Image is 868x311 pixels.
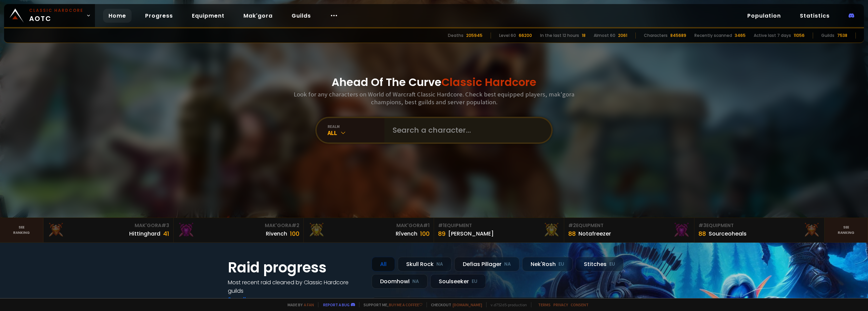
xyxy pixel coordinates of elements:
[436,261,443,268] small: NA
[29,7,83,24] span: AOTC
[372,257,395,271] div: All
[389,118,543,142] input: Search a character...
[292,222,299,229] span: # 2
[228,295,272,303] a: See all progress
[323,302,350,307] a: Report a bug
[568,222,690,229] div: Equipment
[178,222,299,229] div: Mak'Gora
[504,261,511,268] small: NA
[698,229,706,238] div: 88
[283,302,314,307] span: Made by
[466,32,482,39] div: 205945
[430,274,486,289] div: Soulseeker
[43,218,174,242] a: Mak'Gora#3Hittinghard41
[709,229,747,238] div: Sourceoheals
[359,302,422,307] span: Support me,
[794,9,835,23] a: Statistics
[694,32,732,39] div: Recently scanned
[618,32,627,39] div: 2061
[825,218,868,242] a: Seeranking
[163,229,169,238] div: 41
[486,302,527,307] span: v. d752d5 - production
[670,32,686,39] div: 845689
[644,32,668,39] div: Characters
[448,32,463,39] div: Deaths
[140,9,178,23] a: Progress
[396,229,417,238] div: Rîvench
[308,222,430,229] div: Mak'Gora
[129,229,160,238] div: Hittinghard
[304,218,434,242] a: Mak'Gora#1Rîvench100
[558,261,564,268] small: EU
[304,302,314,307] a: a fan
[228,278,363,295] h4: Most recent raid cleaned by Classic Hardcore guilds
[332,74,536,90] h1: Ahead Of The Curve
[4,4,95,27] a: Classic HardcoreAOTC
[540,32,579,39] div: In the last 12 hours
[453,302,482,307] a: [DOMAIN_NAME]
[794,32,805,39] div: 11056
[694,218,825,242] a: #3Equipment88Sourceoheals
[499,32,516,39] div: Level 60
[454,257,519,271] div: Defias Pillager
[698,222,820,229] div: Equipment
[291,90,577,106] h3: Look for any characters on World of Warcraft Classic Hardcore. Check best equipped players, mak'g...
[103,9,132,23] a: Home
[427,302,482,307] span: Checkout
[438,222,445,229] span: # 1
[582,32,586,39] div: 18
[266,229,287,238] div: Rivench
[328,129,384,137] div: All
[328,124,384,129] div: realm
[448,229,494,238] div: [PERSON_NAME]
[438,222,560,229] div: Equipment
[29,7,83,14] small: Classic Hardcore
[578,229,611,238] div: Notafreezer
[742,9,786,23] a: Population
[564,218,694,242] a: #2Equipment88Notafreezer
[423,222,430,229] span: # 1
[398,257,452,271] div: Skull Rock
[290,229,299,238] div: 100
[735,32,746,39] div: 3465
[438,229,446,238] div: 89
[228,257,363,278] h1: Raid progress
[568,222,576,229] span: # 2
[821,32,834,39] div: Guilds
[571,302,589,307] a: Consent
[47,222,169,229] div: Mak'Gora
[568,229,576,238] div: 88
[441,74,536,90] span: Classic Hardcore
[434,218,564,242] a: #1Equipment89[PERSON_NAME]
[609,261,615,268] small: EU
[372,274,428,289] div: Doomhowl
[186,9,230,23] a: Equipment
[538,302,551,307] a: Terms
[389,302,422,307] a: Buy me a coffee
[553,302,568,307] a: Privacy
[238,9,278,23] a: Mak'gora
[161,222,169,229] span: # 3
[412,278,419,285] small: NA
[519,32,532,39] div: 66200
[472,278,477,285] small: EU
[420,229,430,238] div: 100
[575,257,624,271] div: Stitches
[698,222,706,229] span: # 3
[754,32,791,39] div: Active last 7 days
[837,32,847,39] div: 7538
[286,9,316,23] a: Guilds
[174,218,304,242] a: Mak'Gora#2Rivench100
[594,32,615,39] div: Almost 60
[522,257,573,271] div: Nek'Rosh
